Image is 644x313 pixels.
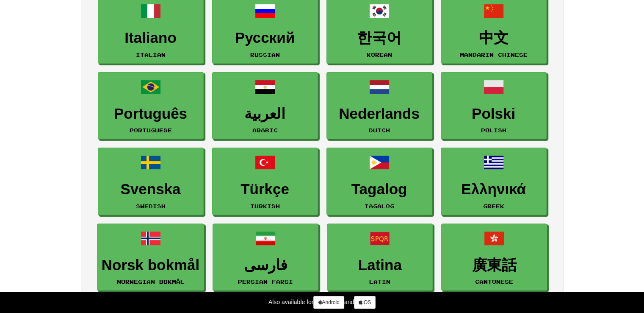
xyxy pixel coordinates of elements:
[213,224,318,291] a: فارسیPersian Farsi
[327,224,433,291] a: LatinaLatin
[475,279,513,285] small: Cantonese
[130,127,172,133] small: Portuguese
[212,148,318,215] a: TürkçeTurkish
[331,181,428,198] h3: Tagalog
[217,30,313,46] h3: Русский
[117,279,185,285] small: Norwegian Bokmål
[102,257,199,274] h3: Norsk bokmål
[217,181,313,198] h3: Türkçe
[483,203,504,209] small: Greek
[445,30,542,46] h3: 中文
[441,72,547,140] a: PolskiPolish
[217,257,314,274] h3: فارسی
[441,148,547,215] a: ΕλληνικάGreek
[97,224,204,291] a: Norsk bokmålNorwegian Bokmål
[441,224,547,291] a: 廣東話Cantonese
[98,72,204,140] a: PortuguêsPortuguese
[212,72,318,140] a: العربيةArabic
[313,296,344,309] a: Android
[136,52,166,58] small: Italian
[369,127,390,133] small: Dutch
[331,106,428,122] h3: Nederlands
[481,127,506,133] small: Polish
[250,52,280,58] small: Russian
[446,257,542,274] h3: 廣東話
[102,30,199,46] h3: Italiano
[365,203,394,209] small: Tagalog
[217,106,313,122] h3: العربية
[326,148,432,215] a: TagalogTagalog
[460,52,528,58] small: Mandarin Chinese
[369,279,390,285] small: Latin
[445,106,542,122] h3: Polski
[326,72,432,140] a: NederlandsDutch
[238,279,293,285] small: Persian Farsi
[98,148,204,215] a: SvenskaSwedish
[331,30,428,46] h3: 한국어
[250,203,280,209] small: Turkish
[136,203,166,209] small: Swedish
[367,52,392,58] small: Korean
[252,127,278,133] small: Arabic
[102,181,199,198] h3: Svenska
[445,181,542,198] h3: Ελληνικά
[354,296,376,309] a: iOS
[332,257,428,274] h3: Latina
[102,106,199,122] h3: Português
